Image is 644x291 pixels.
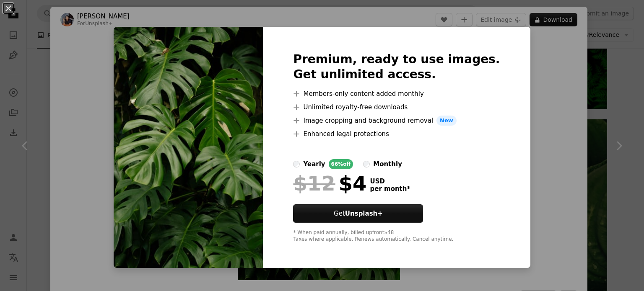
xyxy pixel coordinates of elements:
[293,204,423,223] button: GetUnsplash+
[293,52,500,82] h2: Premium, ready to use images. Get unlimited access.
[436,116,457,126] span: New
[293,89,500,99] li: Members-only content added monthly
[329,159,353,169] div: 66% off
[370,185,410,193] span: per month *
[345,210,383,217] strong: Unsplash+
[293,161,300,167] input: yearly66%off
[293,116,500,126] li: Image cropping and background removal
[293,173,366,194] div: $4
[303,159,325,169] div: yearly
[373,159,402,169] div: monthly
[293,129,500,139] li: Enhanced legal protections
[363,161,370,167] input: monthly
[293,173,335,194] span: $12
[293,229,500,243] div: * When paid annually, billed upfront $48 Taxes where applicable. Renews automatically. Cancel any...
[293,102,500,112] li: Unlimited royalty-free downloads
[114,27,263,268] img: premium_photo-1663962158789-0ab624c4f17d
[370,178,410,185] span: USD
